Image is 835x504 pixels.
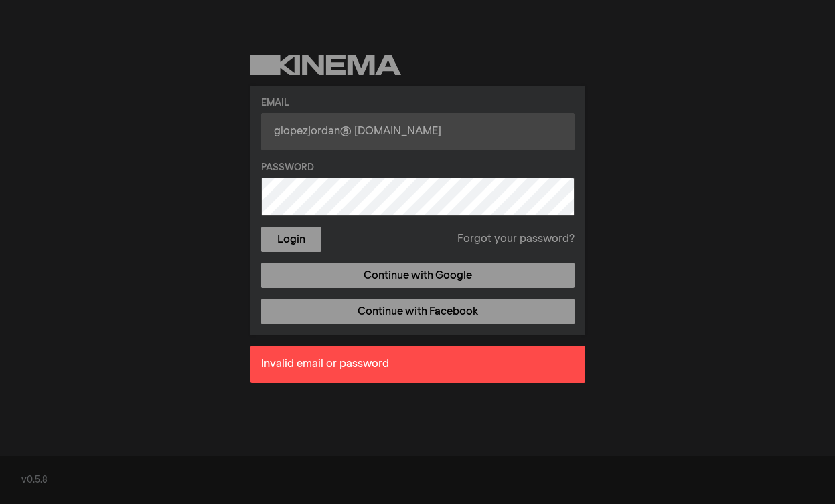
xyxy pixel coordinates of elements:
[261,263,575,288] a: Continue with Google
[261,299,575,324] a: Continue with Facebook
[261,161,575,175] label: Password
[250,346,585,383] div: Invalid email or password
[261,227,321,252] button: Login
[457,231,575,247] a: Forgot your password?
[21,473,814,487] div: v0.5.8
[261,96,575,110] label: Email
